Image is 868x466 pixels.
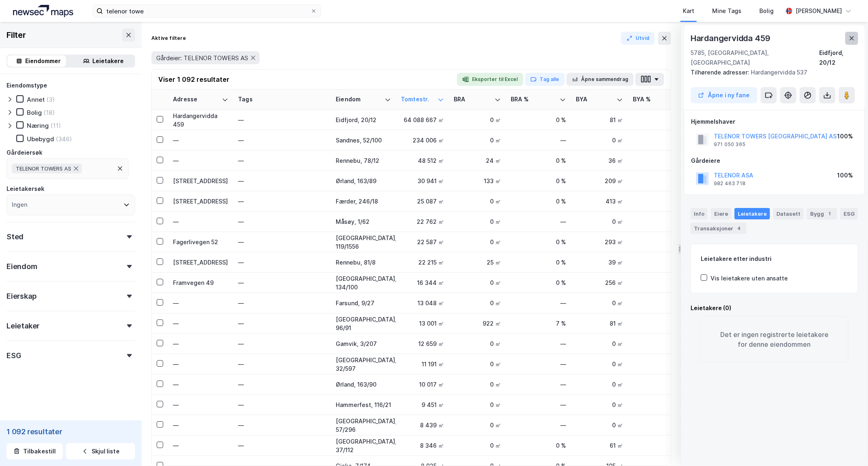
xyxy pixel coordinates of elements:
div: (11) [50,122,61,129]
div: [STREET_ADDRESS] [173,197,228,206]
div: 209 ㎡ [576,177,623,185]
div: Hardangervidda 537 [691,68,852,77]
div: — [238,195,326,208]
div: — [173,400,228,409]
div: 0 ㎡ [454,299,501,307]
div: Bygg [807,208,837,219]
div: Tags [238,96,326,103]
div: BYA % [633,96,678,103]
div: — [238,236,326,249]
div: 25 087 ㎡ [401,197,444,206]
div: Info [691,208,708,219]
div: Måsøy, 1/62 [336,217,391,226]
div: — [173,299,228,307]
div: 0 ㎡ [454,380,501,389]
div: — [238,114,326,127]
div: 81 ㎡ [576,319,623,328]
div: [STREET_ADDRESS] [173,258,228,267]
div: Adresse [173,96,219,103]
div: Annet [27,96,45,103]
div: 133 ㎡ [454,177,501,185]
div: 9 451 ㎡ [401,400,444,409]
div: 922 ㎡ [454,319,501,328]
div: Eiendom [7,262,37,271]
div: Leietaker [7,321,39,331]
div: 971 050 365 [714,141,746,148]
div: — [238,439,326,452]
div: 234 006 ㎡ [401,136,444,144]
div: — [238,378,326,391]
div: [PERSON_NAME] [796,6,842,16]
div: 100% [837,171,853,180]
div: Eiere [711,208,731,219]
div: Færder, 246/18 [336,197,391,206]
div: Viser 1 092 resultater [158,74,230,84]
div: (346) [56,135,72,143]
div: 64 088 667 ㎡ [401,116,444,124]
div: 0 % [511,116,566,124]
div: 36 ㎡ [576,156,623,165]
div: Hjemmelshaver [691,117,858,127]
div: 256 ㎡ [576,278,623,287]
div: 2 % [633,197,688,206]
div: 48 512 ㎡ [401,156,444,165]
div: [GEOGRAPHIC_DATA], 96/91 [336,315,391,332]
div: 1 % [633,319,688,328]
span: Tilhørende adresser: [691,69,751,76]
div: — [238,358,326,371]
div: 1 % [633,177,688,185]
div: 0 ㎡ [576,299,623,307]
div: 12 659 ㎡ [401,339,444,348]
div: 7 % [511,319,566,328]
div: 0 ㎡ [454,339,501,348]
div: Hammerfest, 116/21 [336,400,391,409]
div: 22 587 ㎡ [401,238,444,246]
div: — [238,317,326,330]
div: Aktive filtere [151,35,186,42]
span: TELENOR TOWERS AS [16,165,71,172]
div: 1 % [633,441,688,450]
div: 0 % [511,441,566,450]
div: [GEOGRAPHIC_DATA], 134/100 [336,274,391,291]
div: — [511,380,566,389]
div: 0 % [633,258,688,267]
div: 0 ㎡ [454,116,501,124]
div: — [633,380,688,389]
div: Eiendom [336,96,381,103]
div: — [511,299,566,307]
div: — [173,380,228,389]
input: Søk på adresse, matrikkel, gårdeiere, leietakere eller personer [103,5,310,17]
div: — [633,360,688,368]
button: Åpne sammendrag [566,73,634,86]
div: [GEOGRAPHIC_DATA], 119/1556 [336,234,391,251]
div: Rennebu, 78/12 [336,156,391,165]
div: — [633,421,688,429]
div: 0 ㎡ [454,217,501,226]
div: — [238,215,326,228]
div: BRA % [511,96,556,103]
div: 8 439 ㎡ [401,421,444,429]
div: — [238,419,326,432]
div: Ørland, 163/89 [336,177,391,185]
div: 1 % [633,238,688,246]
div: — [511,421,566,429]
div: Eierskap [7,291,36,301]
div: ESG [840,208,858,219]
div: — [238,256,326,269]
div: 0 ㎡ [576,421,623,429]
button: Tag alle [525,73,565,86]
div: 30 941 ㎡ [401,177,444,185]
div: 22 762 ㎡ [401,217,444,226]
div: 16 344 ㎡ [401,278,444,287]
div: Eiendommer [26,56,61,66]
div: — [238,337,326,350]
div: Framvegen 49 [173,278,228,287]
div: Bolig [759,6,774,16]
div: 982 463 718 [714,180,746,187]
div: — [173,421,228,429]
div: Gårdeiersøk [7,148,42,158]
div: — [633,299,688,307]
div: — [511,400,566,409]
div: 1 [826,210,834,218]
div: 0 ㎡ [576,400,623,409]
